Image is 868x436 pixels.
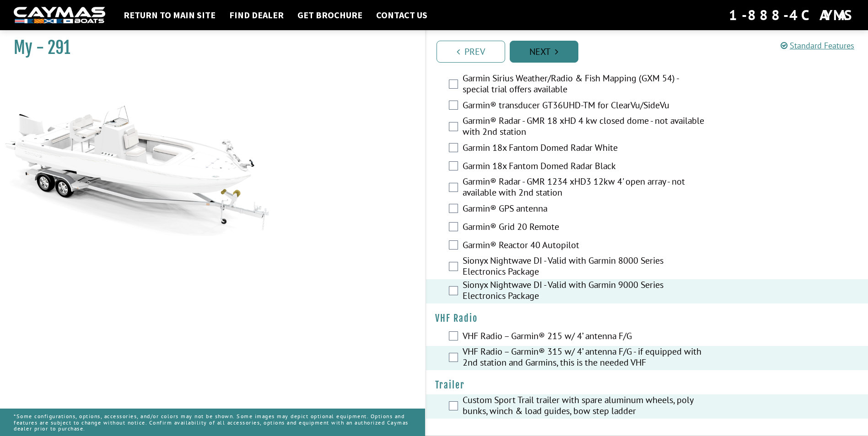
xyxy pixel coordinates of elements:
[463,221,706,234] label: Garmin® Grid 20 Remote
[463,73,706,97] label: Garmin Sirius Weather/Radio & Fish Mapping (GXM 54) - special trial offers available
[437,41,505,63] a: Prev
[463,279,706,303] label: Sionyx Nightwave DI - Valid with Garmin 9000 Series Electronics Package
[463,346,706,370] label: VHF Radio – Garmin® 315 w/ 4’ antenna F/G - if equipped with 2nd station and Garmins, this is the...
[463,100,706,113] label: Garmin® transducer GT36UHD-TM for ClearVu/SideVu
[510,41,578,63] a: Next
[729,5,854,25] div: 1-888-4CAYMAS
[463,160,706,174] label: Garmin 18x Fantom Domed Radar Black
[463,239,706,253] label: Garmin® Reactor 40 Autopilot
[225,9,288,21] a: Find Dealer
[463,255,706,279] label: Sionyx Nightwave DI - Valid with Garmin 8000 Series Electronics Package
[463,176,706,200] label: Garmin® Radar - GMR 1234 xHD3 12kw 4' open array - not available with 2nd station
[463,394,706,419] label: Custom Sport Trail trailer with spare aluminum wheels, poly bunks, winch & load guides, bow step ...
[14,409,411,436] p: *Some configurations, options, accessories, and/or colors may not be shown. Some images may depic...
[14,7,105,24] img: white-logo-c9c8dbefe5ff5ceceb0f0178aa75bf4bb51f6bca0971e226c86eb53dfe498488.png
[463,203,706,216] label: Garmin® GPS antenna
[119,9,220,21] a: Return to main site
[14,37,402,58] h1: My - 291
[293,9,367,21] a: Get Brochure
[435,313,859,324] h4: VHF Radio
[463,330,706,344] label: VHF Radio – Garmin® 215 w/ 4’ antenna F/G
[372,9,432,21] a: Contact Us
[781,40,854,51] a: Standard Features
[435,379,859,391] h4: Trailer
[463,142,706,155] label: Garmin 18x Fantom Domed Radar White
[463,115,706,139] label: Garmin® Radar - GMR 18 xHD 4 kw closed dome - not available with 2nd station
